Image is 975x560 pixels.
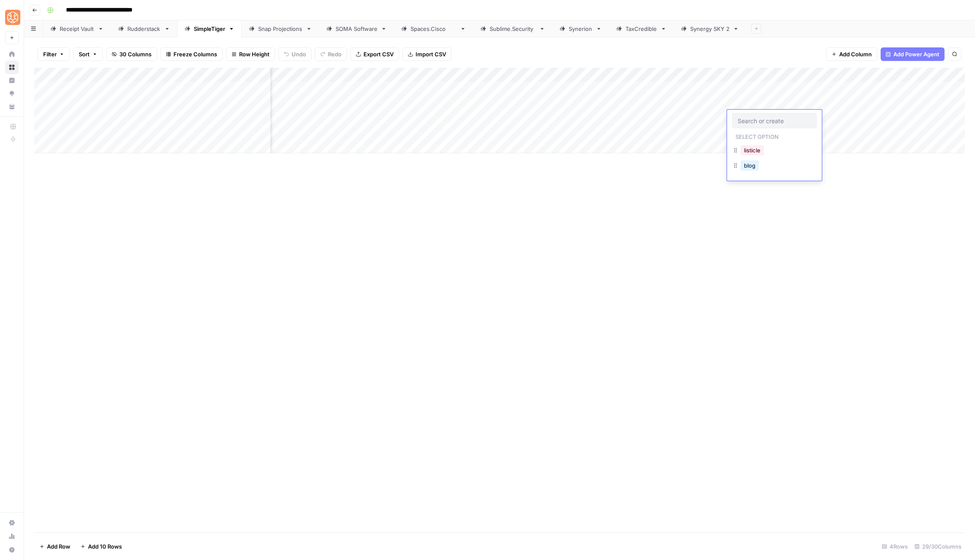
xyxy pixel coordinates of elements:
[569,25,592,33] div: Synerion
[174,50,217,58] span: Freeze Columns
[732,143,817,159] div: listicle
[5,61,19,74] a: Browse
[177,20,242,37] a: SimpleTiger
[34,540,75,553] button: Add Row
[127,25,161,33] div: Rudderstack
[278,47,311,61] button: Undo
[350,47,399,61] button: Export CSV
[911,540,965,553] div: 29/30 Columns
[609,20,674,37] a: TaxCredible
[160,47,223,61] button: Freeze Columns
[292,50,306,58] span: Undo
[893,50,939,58] span: Add Power Agent
[88,542,122,551] span: Add 10 Rows
[328,50,342,58] span: Redo
[879,540,911,553] div: 4 Rows
[106,47,157,61] button: 30 Columns
[410,25,457,33] div: [DOMAIN_NAME]
[625,25,657,33] div: TaxCredible
[242,20,319,37] a: Snap Projections
[741,145,764,155] button: listicle
[111,20,177,37] a: Rudderstack
[881,47,945,61] button: Add Power Agent
[738,117,811,124] input: Search or create
[336,25,377,33] div: SOMA Software
[826,47,877,61] button: Add Column
[60,25,94,33] div: Receipt Vault
[119,50,151,58] span: 30 Columns
[43,20,111,37] a: Receipt Vault
[5,10,20,25] img: SimpleTiger Logo
[473,20,552,37] a: [DOMAIN_NAME]
[5,7,19,28] button: Workspace: SimpleTiger
[674,20,746,37] a: Synergy SKY 2
[741,160,759,171] button: blog
[394,20,473,37] a: [DOMAIN_NAME]
[552,20,609,37] a: Synerion
[732,159,817,174] div: blog
[364,50,394,58] span: Export CSV
[5,74,19,87] a: Insights
[239,50,270,58] span: Row Height
[38,47,70,61] button: Filter
[5,516,19,530] a: Settings
[226,47,275,61] button: Row Height
[690,25,730,33] div: Synergy SKY 2
[5,100,19,113] a: Your Data
[47,542,70,551] span: Add Row
[839,50,872,58] span: Add Column
[194,25,225,33] div: SimpleTiger
[79,50,90,58] span: Sort
[5,530,19,543] a: Usage
[5,543,19,557] button: Help + Support
[732,131,782,141] p: Select option
[75,540,127,553] button: Add 10 Rows
[73,47,103,61] button: Sort
[319,20,394,37] a: SOMA Software
[5,47,19,61] a: Home
[315,47,347,61] button: Redo
[490,25,536,33] div: [DOMAIN_NAME]
[258,25,303,33] div: Snap Projections
[43,50,57,58] span: Filter
[402,47,452,61] button: Import CSV
[416,50,446,58] span: Import CSV
[5,87,19,100] a: Opportunities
